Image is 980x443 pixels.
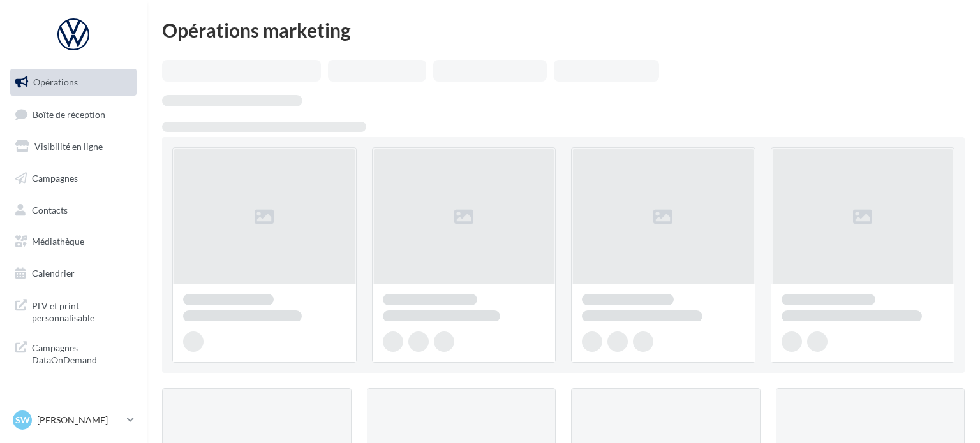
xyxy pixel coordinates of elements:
[8,101,139,128] a: Boîte de réception
[8,292,139,330] a: PLV et print personnalisable
[37,414,122,426] p: [PERSON_NAME]
[8,165,139,192] a: Campagnes
[8,133,139,160] a: Visibilité en ligne
[10,408,137,432] a: SW [PERSON_NAME]
[8,197,139,224] a: Contacts
[32,173,78,184] span: Campagnes
[33,108,105,119] span: Boîte de réception
[8,69,139,96] a: Opérations
[8,260,139,287] a: Calendrier
[8,334,139,372] a: Campagnes DataOnDemand
[33,76,78,87] span: Opérations
[32,236,84,247] span: Médiathèque
[32,297,131,324] span: PLV et print personnalisable
[32,339,131,367] span: Campagnes DataOnDemand
[32,268,75,279] span: Calendrier
[34,141,103,152] span: Visibilité en ligne
[8,228,139,255] a: Médiathèque
[162,20,965,40] div: Opérations marketing
[15,414,30,426] span: SW
[32,204,68,215] span: Contacts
